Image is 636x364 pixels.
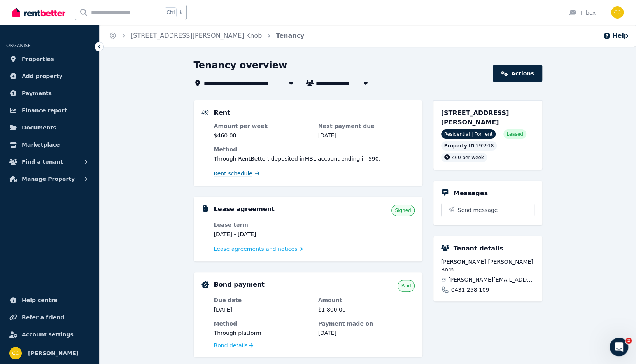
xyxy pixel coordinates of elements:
div: Send us a message [16,142,130,150]
span: Add property [22,72,63,81]
a: Finance report [6,103,93,118]
span: Payments [22,89,52,98]
span: 2 [625,338,632,344]
div: Send us a messageWe typically reply in under 30 minutes [8,136,148,165]
div: Profile image for The RentBetter TeamIs that what you were looking for?The RentBetter Team•13m ago [8,103,147,131]
nav: Breadcrumb [100,25,314,47]
dt: Amount per week [214,122,310,130]
span: [PERSON_NAME] [PERSON_NAME] Born [441,258,534,273]
img: Bond Details [201,281,209,288]
div: • 13m ago [94,117,121,125]
div: The RentBetter Team [35,117,92,125]
p: How can we help? [16,68,140,81]
dt: Method [214,320,310,327]
div: We typically reply in under 30 minutes [16,150,130,159]
a: Payments [6,86,93,101]
a: Help centre [6,292,93,308]
dd: $1,800.00 [318,306,415,313]
a: Marketplace [6,137,93,152]
span: Account settings [22,330,74,339]
dt: Payment made on [318,320,415,327]
span: Finance report [22,106,67,115]
dd: [DATE] [318,329,415,337]
div: Recent message [16,98,140,106]
img: Chloe CHANDLER [9,347,22,359]
a: [STREET_ADDRESS][PERSON_NAME] Knob [131,32,262,39]
div: Rental Payments - How They Work [11,191,144,206]
span: Signed [395,207,411,213]
span: Ctrl [165,7,177,17]
div: Rental Payments - How They Work [16,194,130,203]
div: How much does it cost? [16,209,130,217]
span: Through RentBetter , deposited in MBL account ending in 590 . [214,156,380,162]
a: Tenancy [276,32,304,39]
div: How much does it cost? [11,206,144,220]
dt: Method [214,145,415,153]
span: Send message [458,206,498,214]
img: Chloe CHANDLER [611,6,624,19]
h5: Tenant details [454,244,503,253]
div: : 293918 [441,141,497,150]
div: Lease Agreement [16,223,130,231]
span: Property ID [444,143,475,149]
h5: Rent [214,108,230,117]
h5: Messages [454,189,488,198]
span: Is that what you were looking for? [35,110,127,116]
dt: Due date [214,296,310,304]
div: Creating and Managing Your Ad [16,238,130,246]
h5: Lease agreement [214,205,275,214]
span: [PERSON_NAME][EMAIL_ADDRESS][DOMAIN_NAME] [448,276,534,283]
dt: Next payment due [318,122,415,130]
button: Search for help [11,173,144,188]
button: Help [104,243,156,274]
button: Messages [52,243,103,274]
span: k [180,9,182,16]
iframe: Intercom live chat [610,338,628,356]
a: Add property [6,68,93,84]
dd: [DATE] [214,306,310,313]
span: Find a tenant [22,157,63,166]
dt: Amount [318,296,415,304]
div: Recent messageProfile image for The RentBetter TeamIs that what you were looking for?The RentBett... [8,91,148,132]
a: Rent schedule [214,170,260,177]
span: Home [17,262,35,268]
dd: $460.00 [214,131,310,139]
span: Rent schedule [214,170,252,177]
span: [PERSON_NAME] [28,348,79,358]
a: Actions [493,65,542,82]
span: [STREET_ADDRESS][PERSON_NAME] [441,109,509,126]
div: Creating and Managing Your Ad [11,234,144,249]
img: Profile image for The RentBetter Team [16,109,32,125]
div: Inbox [568,9,596,17]
a: Properties [6,51,93,67]
span: 0431 258 109 [451,286,489,294]
div: Lease Agreement [11,220,144,234]
h1: Tenancy overview [194,59,287,72]
span: Paid [401,283,411,289]
button: Send message [442,203,534,217]
span: 460 per week [452,155,484,160]
img: Rental Payments [201,110,209,115]
h5: Bond payment [214,280,265,289]
span: Bond details [214,341,248,349]
dd: [DATE] [318,131,415,139]
button: Manage Property [6,171,93,187]
span: Messages [65,262,91,268]
a: Lease agreements and notices [214,245,303,253]
img: RentBetter [12,7,65,18]
button: Find a tenant [6,154,93,170]
span: Help [123,262,136,268]
a: Documents [6,120,93,135]
span: Refer a friend [22,313,64,322]
dd: Through platform [214,329,310,337]
dd: [DATE] - [DATE] [214,230,310,238]
a: Bond details [214,341,253,349]
dt: Lease term [214,221,310,229]
span: ORGANISE [6,43,31,48]
span: Properties [22,54,54,64]
span: Search for help [16,177,63,185]
p: Hi [PERSON_NAME] 👋 [16,41,140,68]
a: Account settings [6,327,93,342]
span: Marketplace [22,140,60,149]
img: logo [16,1,72,13]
